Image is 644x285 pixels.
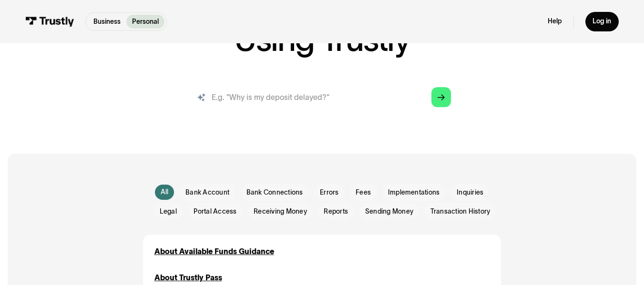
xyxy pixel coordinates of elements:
[185,188,229,197] span: Bank Account
[234,23,410,56] h1: Using Trustly
[593,17,611,26] div: Log in
[320,188,338,197] span: Errors
[143,184,501,219] form: Email Form
[161,187,169,197] div: All
[154,272,222,284] a: About Trustly Pass
[548,17,562,26] a: Help
[254,207,307,216] span: Receiving Money
[93,17,121,27] p: Business
[457,188,483,197] span: Inquiries
[155,185,174,200] a: All
[88,15,126,29] a: Business
[185,82,459,112] input: search
[126,15,164,29] a: Personal
[365,207,413,216] span: Sending Money
[132,17,159,27] p: Personal
[388,188,440,197] span: Implementations
[430,207,491,216] span: Transaction History
[194,207,236,216] span: Portal Access
[324,207,348,216] span: Reports
[160,207,177,216] span: Legal
[185,82,459,112] form: Search
[356,188,371,197] span: Fees
[25,17,74,27] img: Trustly Logo
[585,12,619,32] a: Log in
[154,246,274,257] a: About Available Funds Guidance
[246,188,303,197] span: Bank Connections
